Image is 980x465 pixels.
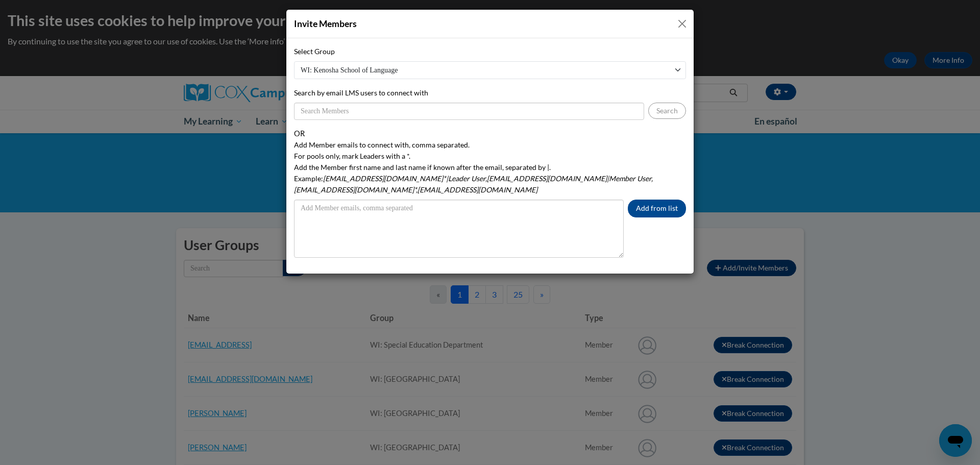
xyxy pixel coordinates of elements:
[294,47,335,56] span: Select Group
[676,17,689,30] button: Close
[294,103,644,120] input: Search Members
[648,103,686,119] button: Search
[294,140,470,149] span: Add Member emails to connect with, comma separated.
[294,152,410,160] span: For pools only, mark Leaders with a *.
[294,174,653,194] em: [EMAIL_ADDRESS][DOMAIN_NAME]*|Leader User,[EMAIL_ADDRESS][DOMAIN_NAME]|Member User,[EMAIL_ADDRESS...
[294,163,551,172] span: Add the Member first name and last name if known after the email, separated by |.
[294,174,323,183] span: Example:
[294,88,428,97] span: Search by email LMS users to connect with
[294,18,357,29] span: Invite Members
[628,200,686,217] button: Add from list
[294,129,305,138] span: OR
